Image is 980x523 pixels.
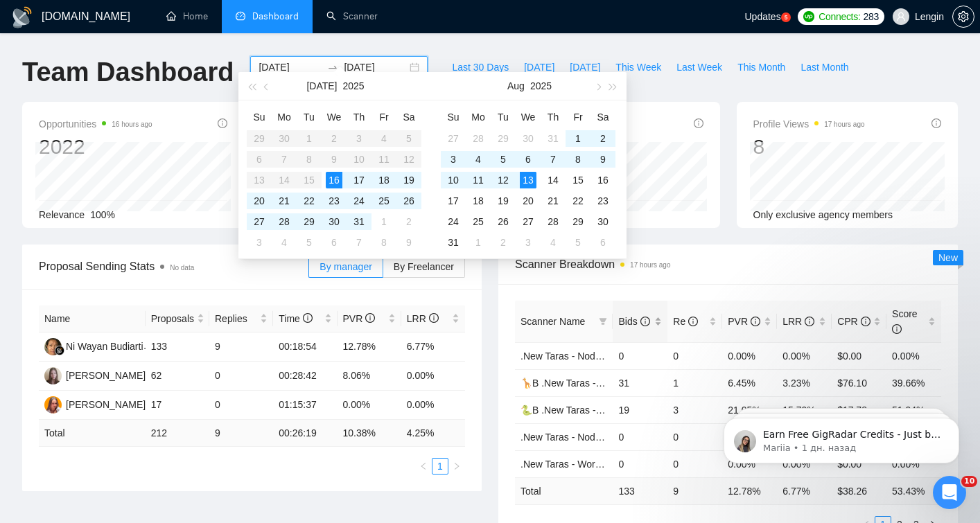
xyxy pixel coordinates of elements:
button: This Month [730,56,793,78]
th: We [516,106,541,128]
th: Mo [272,106,297,128]
td: 2025-07-23 [322,190,347,211]
div: 25 [376,193,392,209]
button: Last 30 Days [444,56,516,78]
td: 2025-08-23 [590,190,615,211]
td: 0 [613,450,667,477]
button: This Week [608,56,669,78]
input: End date [344,60,407,75]
span: dashboard [236,11,245,21]
div: 5 [495,151,511,168]
div: 30 [520,130,536,147]
div: 21 [545,193,561,209]
span: 283 [863,9,878,24]
time: 17 hours ago [824,121,864,128]
a: SF[PERSON_NAME] [44,398,146,409]
td: 12.78% [338,333,401,362]
th: Th [541,106,566,128]
div: 2 [495,234,511,251]
td: 2025-08-24 [441,211,466,232]
div: 6 [520,151,536,168]
td: 2025-07-19 [396,170,421,190]
td: 2025-08-02 [590,128,615,149]
a: 🐍B .New Taras - Wordpress short 23/04 [520,405,697,416]
td: Total [39,420,146,447]
th: Fr [371,106,396,128]
iframe: Intercom live chat [933,476,966,509]
th: Proposals [146,305,209,333]
td: 2025-08-27 [516,211,541,232]
td: $76.10 [832,369,886,396]
span: info-circle [688,317,698,326]
td: 2025-08-01 [371,211,396,232]
div: 21 [276,193,292,209]
img: Profile image for Mariia [31,42,53,64]
td: 2025-08-28 [541,211,566,232]
span: info-circle [218,118,227,128]
div: 27 [445,130,462,147]
td: 2025-08-03 [247,232,272,253]
h1: Team Dashboard [22,56,234,89]
div: 17 [445,193,462,209]
button: 2025 [530,72,552,100]
div: 14 [545,172,561,188]
span: [DATE] [570,60,600,75]
div: 29 [495,130,511,147]
div: 2 [401,213,417,230]
th: Name [39,305,146,333]
time: 16 hours ago [112,121,152,128]
div: 2 [595,130,611,147]
li: Previous Page [415,458,432,475]
a: .New Taras - NodeJS with symbols [520,432,670,443]
img: gigradar-bm.png [55,346,64,355]
td: 2025-08-13 [516,170,541,190]
span: Last Week [676,60,722,75]
span: info-circle [365,313,375,323]
td: 2025-07-17 [347,170,371,190]
span: Last Month [800,60,848,75]
time: 17 hours ago [630,261,670,269]
td: 2025-08-29 [566,211,590,232]
td: 2025-07-18 [371,170,396,190]
iframe: Intercom notifications сообщение [703,389,980,486]
div: 7 [545,151,561,168]
div: message notification from Mariia, 1 дн. назад. Earn Free GigRadar Credits - Just by Sharing Your ... [21,29,256,75]
div: 3 [520,234,536,251]
td: 6.45% [722,369,777,396]
div: 17 [351,172,367,188]
div: 31 [545,130,561,147]
th: Sa [590,106,615,128]
div: 8 [570,151,586,168]
a: setting [952,11,974,22]
a: homeHome [166,10,208,22]
div: 18 [470,193,487,209]
span: Score [892,308,918,335]
a: .New Taras - NodeJS. [520,351,615,362]
span: swap-right [327,62,338,73]
span: info-circle [805,317,814,326]
span: user [896,12,906,21]
td: 0.00% [722,342,777,369]
td: 2025-08-04 [466,149,491,170]
div: 9 [595,151,611,168]
span: Connects: [819,9,860,24]
td: 2025-08-09 [590,149,615,170]
div: 5 [301,234,317,251]
div: 6 [326,234,342,251]
td: 2025-08-14 [541,170,566,190]
td: 31 [613,369,667,396]
td: 2025-08-01 [566,128,590,149]
td: 2025-08-10 [441,170,466,190]
button: [DATE] [306,72,337,100]
a: 🦒B .New Taras - ReactJS/NextJS rel exp 23/04 [520,378,728,389]
button: Last Week [669,56,730,78]
div: 6 [595,234,611,251]
span: Re [673,316,698,327]
td: 2025-08-18 [466,190,491,211]
td: 2025-09-03 [516,232,541,253]
div: [PERSON_NAME] [66,368,146,383]
td: 2025-07-28 [466,128,491,149]
td: 2025-08-08 [371,232,396,253]
a: NB[PERSON_NAME] [44,369,146,380]
span: 10 [961,476,977,487]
